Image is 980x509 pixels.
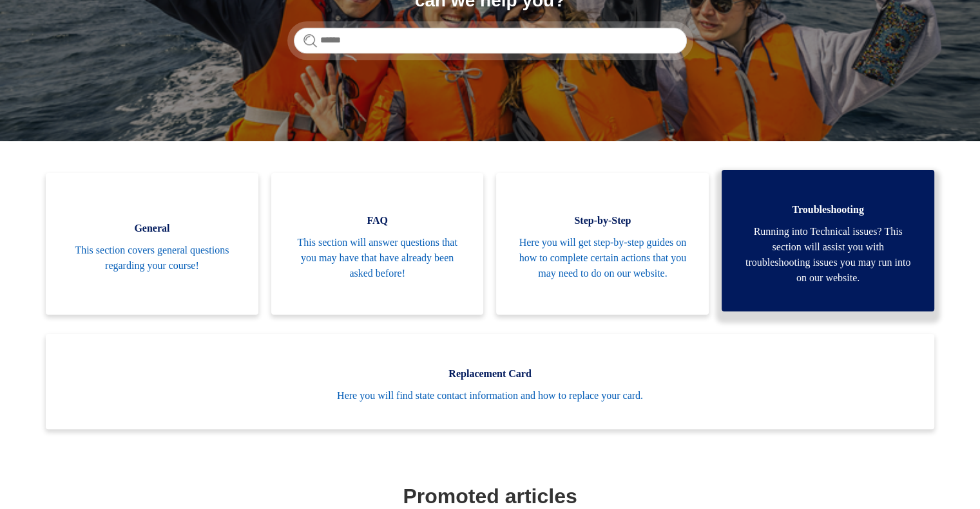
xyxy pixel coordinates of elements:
[271,173,484,315] a: FAQ This section will answer questions that you may have that have already been asked before!
[291,213,465,228] span: FAQ
[65,388,915,403] span: Here you will find state contact information and how to replace your card.
[741,224,915,286] span: Running into Technical issues? This section will assist you with troubleshooting issues you may r...
[65,366,915,382] span: Replacement Card
[291,235,465,281] span: This section will answer questions that you may have that have already been asked before!
[294,28,687,53] input: Search
[46,334,934,429] a: Replacement Card Here you will find state contact information and how to replace your card.
[722,170,934,311] a: Troubleshooting Running into Technical issues? This section will assist you with troubleshooting ...
[496,173,709,315] a: Step-by-Step Here you will get step-by-step guides on how to complete certain actions that you ma...
[65,243,239,273] span: This section covers general questions regarding your course!
[741,202,915,217] span: Troubleshooting
[515,235,689,281] span: Here you will get step-by-step guides on how to complete certain actions that you may need to do ...
[65,221,239,236] span: General
[46,173,258,315] a: General This section covers general questions regarding your course!
[515,213,689,228] span: Step-by-Step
